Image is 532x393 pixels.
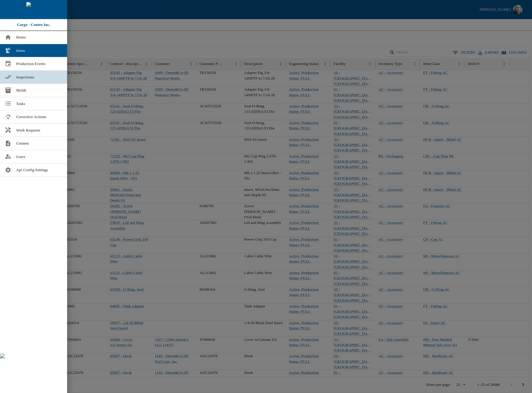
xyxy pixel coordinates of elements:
[16,154,62,160] span: Users
[16,114,62,120] span: Corrective Actions
[26,2,41,17] img: cargo logo
[16,101,62,107] span: Tasks
[16,167,62,173] span: Api Config Settings
[16,87,62,93] span: Molds
[16,140,62,146] span: Content
[16,127,62,133] span: Work Requests
[16,48,62,54] span: Items
[16,74,62,80] span: Inspections
[16,61,62,67] span: Production Events
[17,22,50,28] p: Cargo - Centro Inc.
[16,34,62,40] span: Home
